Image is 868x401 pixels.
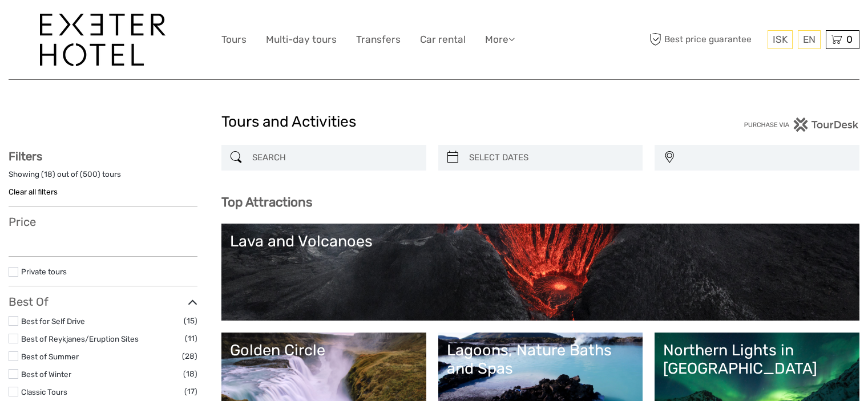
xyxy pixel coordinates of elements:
a: Best of Summer [21,352,79,361]
a: Transfers [356,31,401,48]
label: 500 [83,169,98,180]
span: 0 [845,34,854,45]
div: Lava and Volcanoes [230,232,851,250]
h1: Tours and Activities [221,113,647,131]
a: Tours [221,31,247,48]
strong: Filters [9,149,42,163]
a: Private tours [21,267,67,276]
a: More [485,31,515,48]
a: Car rental [420,31,466,48]
a: Clear all filters [9,187,58,196]
img: 1336-96d47ae6-54fc-4907-bf00-0fbf285a6419_logo_big.jpg [40,14,165,66]
input: SEARCH [248,148,421,168]
span: (11) [185,332,197,345]
div: Golden Circle [230,341,418,359]
a: Best of Reykjanes/Eruption Sites [21,334,139,343]
a: Multi-day tours [266,31,337,48]
h3: Price [9,215,197,229]
b: Top Attractions [221,195,312,210]
span: (17) [184,385,197,398]
a: Lava and Volcanoes [230,232,851,312]
a: Best for Self Drive [21,317,85,326]
a: Classic Tours [21,387,67,396]
div: Lagoons, Nature Baths and Spas [447,341,635,378]
span: (28) [182,350,197,363]
input: SELECT DATES [465,148,637,168]
div: EN [798,30,821,49]
span: Best price guarantee [647,30,765,49]
img: PurchaseViaTourDesk.png [744,118,859,132]
a: Best of Winter [21,370,71,379]
div: Northern Lights in [GEOGRAPHIC_DATA] [663,341,851,378]
h3: Best Of [9,295,197,309]
span: (15) [184,314,197,327]
div: Showing ( ) out of ( ) tours [9,169,197,187]
span: ISK [773,34,788,45]
label: 18 [44,169,53,180]
span: (18) [183,367,197,380]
